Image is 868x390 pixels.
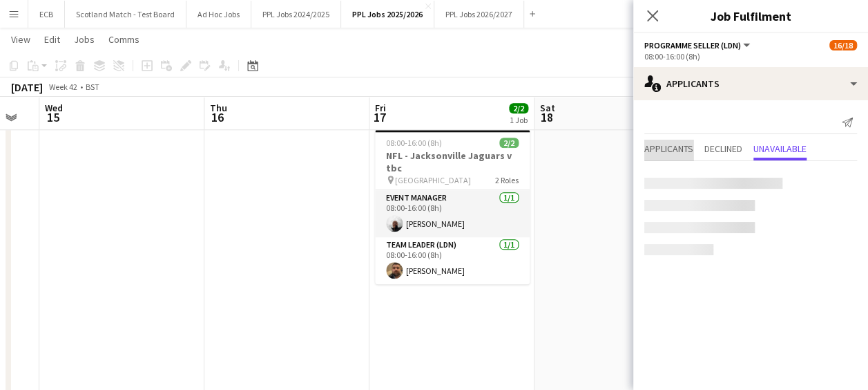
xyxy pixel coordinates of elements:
span: 2 Roles [495,175,519,185]
span: Edit [44,33,60,46]
span: 16/18 [829,40,857,50]
div: 1 Job [510,115,528,125]
span: 18 [538,109,555,125]
span: 15 [43,109,63,125]
button: PPL Jobs 2024/2025 [251,1,341,28]
button: ECB [28,1,65,28]
h3: Job Fulfilment [633,7,868,25]
button: Scotland Match - Test Board [65,1,186,28]
h3: NFL - Jacksonville Jaguars v tbc [375,149,530,174]
button: PPL Jobs 2026/2027 [434,1,524,28]
span: Applicants [644,144,693,154]
button: PPL Jobs 2025/2026 [341,1,434,28]
div: 08:00-16:00 (8h) [644,51,857,62]
a: Edit [39,30,66,48]
span: Jobs [74,33,95,46]
span: View [11,33,30,46]
div: [DATE] [11,80,43,94]
span: Week 42 [46,82,80,92]
span: [GEOGRAPHIC_DATA] [395,175,471,185]
button: Ad Hoc Jobs [186,1,251,28]
span: 17 [373,109,386,125]
span: Fri [375,102,386,114]
span: Programme Seller (LDN) [644,40,741,50]
span: 2/2 [509,103,528,113]
span: Wed [45,102,63,114]
span: Thu [210,102,227,114]
app-job-card: 08:00-16:00 (8h)2/2NFL - Jacksonville Jaguars v tbc [GEOGRAPHIC_DATA]2 RolesEvent Manager1/108:00... [375,129,530,284]
a: View [6,30,36,48]
a: Comms [103,30,145,48]
div: BST [86,82,99,92]
app-card-role: Team Leader (LDN)1/108:00-16:00 (8h)[PERSON_NAME] [375,237,530,284]
span: Unavailable [753,144,807,154]
div: Applicants [633,67,868,100]
span: 16 [208,109,227,125]
span: Comms [108,33,139,46]
span: 2/2 [499,138,519,148]
span: 08:00-16:00 (8h) [386,138,442,148]
app-card-role: Event Manager1/108:00-16:00 (8h)[PERSON_NAME] [375,190,530,237]
button: Programme Seller (LDN) [644,40,752,50]
span: Declined [704,144,742,154]
span: Sat [540,102,555,114]
a: Jobs [68,30,100,48]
